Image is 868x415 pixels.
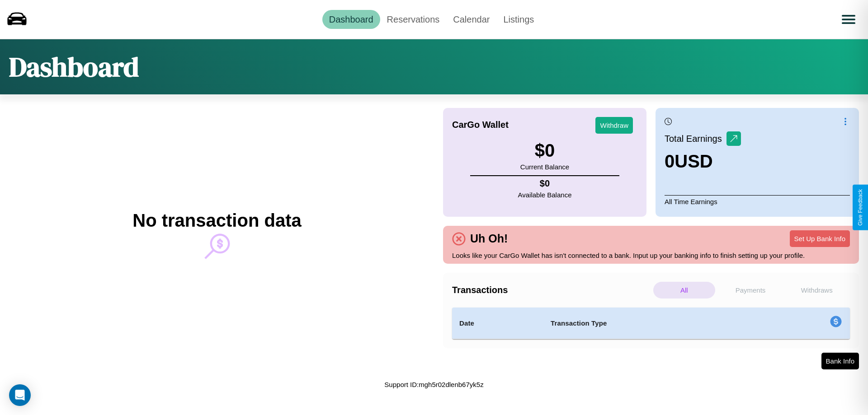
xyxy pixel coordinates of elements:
button: Open menu [836,7,861,32]
button: Set Up Bank Info [790,230,850,247]
p: Available Balance [518,189,572,201]
p: Support ID: mgh5r02dlenb67yk5z [384,378,483,391]
a: Reservations [380,10,447,29]
p: Looks like your CarGo Wallet has isn't connected to a bank. Input up your banking info to finish ... [452,249,850,261]
p: Payments [720,282,782,298]
button: Bank Info [821,353,859,369]
h4: Transaction Type [551,318,756,329]
h3: 0 USD [665,151,741,172]
h4: Date [459,318,536,329]
table: simple table [452,308,850,339]
h3: $ 0 [520,140,569,161]
a: Dashboard [322,10,380,29]
p: Current Balance [520,161,569,173]
p: Total Earnings [665,131,726,147]
div: Give Feedback [857,189,863,226]
p: Withdraws [786,282,848,298]
h4: $ 0 [518,178,572,189]
a: Listings [496,10,541,29]
h1: Dashboard [9,48,139,85]
h4: Uh Oh! [466,232,512,245]
div: Open Intercom Messenger [9,384,31,406]
h4: CarGo Wallet [452,120,509,130]
p: All [653,282,715,298]
a: Calendar [446,10,496,29]
h2: No transaction data [132,210,301,231]
h4: Transactions [452,285,651,295]
p: All Time Earnings [665,195,850,208]
button: Withdraw [595,117,633,134]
